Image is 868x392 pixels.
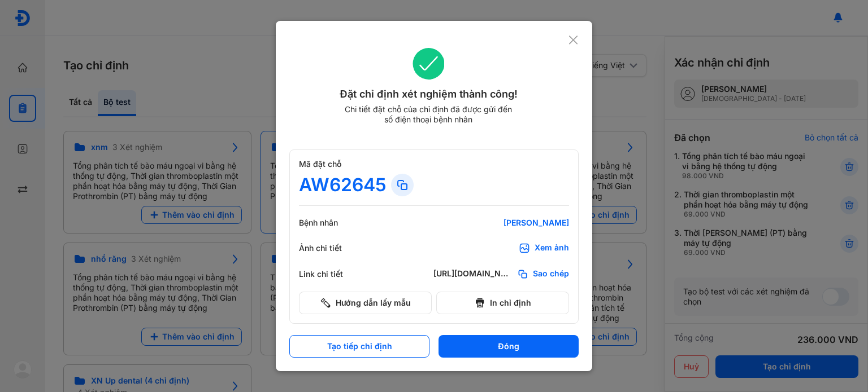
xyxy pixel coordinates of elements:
button: Hướng dẫn lấy mẫu [299,292,432,314]
button: In chỉ định [436,292,569,314]
div: AW62645 [299,174,387,196]
div: Link chi tiết [299,269,367,279]
div: Xem ảnh [535,243,569,254]
div: Đặt chỉ định xét nghiệm thành công! [289,86,568,102]
div: Bệnh nhân [299,218,367,228]
div: Mã đặt chỗ [299,159,569,169]
button: Đóng [439,335,579,358]
div: Ảnh chi tiết [299,243,367,253]
div: [URL][DOMAIN_NAME] [433,268,513,280]
div: Chi tiết đặt chỗ của chỉ định đã được gửi đến số điện thoại bệnh nhân [340,104,517,125]
div: [PERSON_NAME] [433,218,569,228]
span: Sao chép [533,268,569,280]
button: Tạo tiếp chỉ định [289,335,429,358]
